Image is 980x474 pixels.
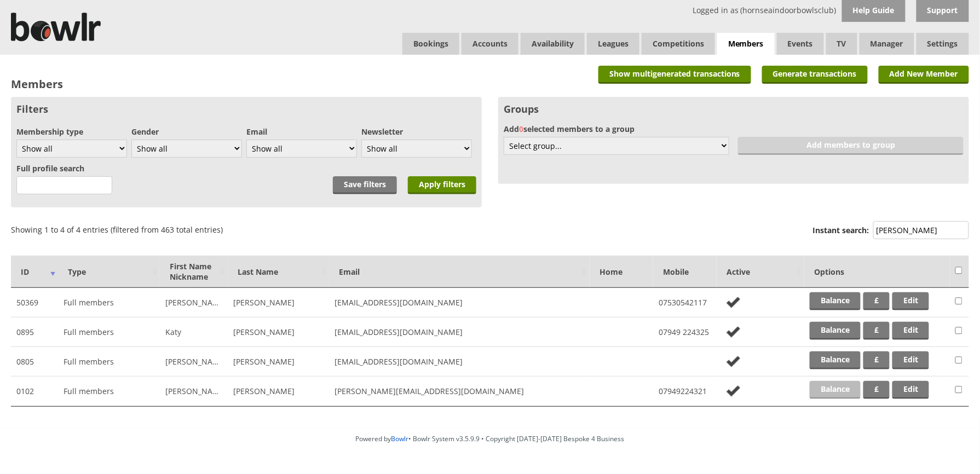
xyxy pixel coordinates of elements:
[653,377,717,406] td: 07949224321
[16,163,84,174] label: Full profile search
[892,351,929,369] a: Edit
[879,66,969,84] a: Add New Member
[391,434,409,443] a: Bowlr
[587,33,639,55] a: Leagues
[762,66,868,84] a: Generate transactions
[356,434,625,443] span: Powered by • Bowlr System v3.5.9.9 • Copyright [DATE]-[DATE] Bespoke 4 Business
[653,256,717,288] th: Mobile
[58,317,160,347] td: Full members
[653,317,717,347] td: 07949 224325
[519,124,523,134] span: 0
[228,347,330,377] td: [PERSON_NAME]
[361,126,472,137] label: Newsletter
[722,325,745,339] img: no
[810,322,861,340] a: Balance
[333,176,397,194] a: Save filters
[874,295,879,305] strong: £
[722,384,745,398] img: no
[330,317,590,347] td: [EMAIL_ADDRESS][DOMAIN_NAME]
[863,292,890,310] a: £
[58,288,160,317] td: Full members
[228,317,330,347] td: [PERSON_NAME]
[504,102,964,115] h3: Groups
[58,377,160,406] td: Full members
[873,221,969,239] input: Instant search:
[131,126,242,137] label: Gender
[16,102,476,115] h3: Filters
[160,317,228,347] td: Katy
[642,33,715,55] a: Competitions
[860,33,914,55] span: Manager
[717,33,775,55] span: Members
[810,292,861,310] a: Balance
[160,256,228,288] th: First NameNickname: activate to sort column ascending
[810,381,861,399] a: Balance
[813,221,969,242] label: Instant search:
[874,384,879,394] strong: £
[11,256,58,288] th: ID: activate to sort column ascending
[160,347,228,377] td: [PERSON_NAME]
[598,66,751,84] a: Show multigenerated transactions
[408,176,476,194] input: Apply filters
[11,347,58,377] td: 0805
[160,377,228,406] td: [PERSON_NAME]
[11,218,223,235] div: Showing 1 to 4 of 4 entries (filtered from 463 total entries)
[892,292,929,310] a: Edit
[160,288,228,317] td: [PERSON_NAME]
[892,322,929,340] a: Edit
[874,325,879,335] strong: £
[11,377,58,406] td: 0102
[717,256,804,288] th: Active: activate to sort column ascending
[722,355,745,368] img: no
[11,288,58,317] td: 50369
[462,33,518,55] span: Accounts
[653,288,717,317] td: 07530542117
[228,256,330,288] th: Last Name: activate to sort column ascending
[863,322,890,340] a: £
[16,176,112,194] input: 3 characters minimum
[58,347,160,377] td: Full members
[590,256,653,288] th: Home
[228,288,330,317] td: [PERSON_NAME]
[330,256,590,288] th: Email: activate to sort column ascending
[777,33,824,55] a: Events
[228,377,330,406] td: [PERSON_NAME]
[892,381,929,399] a: Edit
[810,351,861,369] a: Balance
[874,354,879,365] strong: £
[916,33,969,55] span: Settings
[330,347,590,377] td: [EMAIL_ADDRESS][DOMAIN_NAME]
[804,256,950,288] th: Options
[246,126,357,137] label: Email
[16,126,127,137] label: Membership type
[722,296,745,309] img: no
[11,317,58,347] td: 0895
[521,33,585,55] a: Availability
[330,377,590,406] td: [PERSON_NAME][EMAIL_ADDRESS][DOMAIN_NAME]
[11,77,63,91] h2: Members
[402,33,459,55] a: Bookings
[863,381,890,399] a: £
[58,256,160,288] th: Type: activate to sort column ascending
[504,124,964,134] label: Add selected members to a group
[863,351,890,369] a: £
[826,33,857,55] span: TV
[330,288,590,317] td: [EMAIL_ADDRESS][DOMAIN_NAME]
